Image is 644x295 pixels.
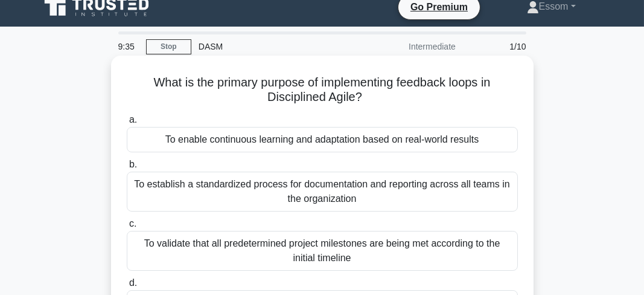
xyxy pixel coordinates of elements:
[357,34,463,59] div: Intermediate
[146,39,191,54] a: Stop
[111,34,146,59] div: 9:35
[127,231,518,271] div: To validate that all predetermined project milestones are being met according to the initial time...
[191,34,357,59] div: DASM
[127,172,518,212] div: To establish a standardized process for documentation and reporting across all teams in the organ...
[129,277,137,288] span: d.
[463,34,534,59] div: 1/10
[129,218,136,229] span: c.
[126,75,519,105] h5: What is the primary purpose of implementing feedback loops in Disciplined Agile?
[127,127,518,152] div: To enable continuous learning and adaptation based on real-world results
[129,159,137,169] span: b.
[129,114,137,125] span: a.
